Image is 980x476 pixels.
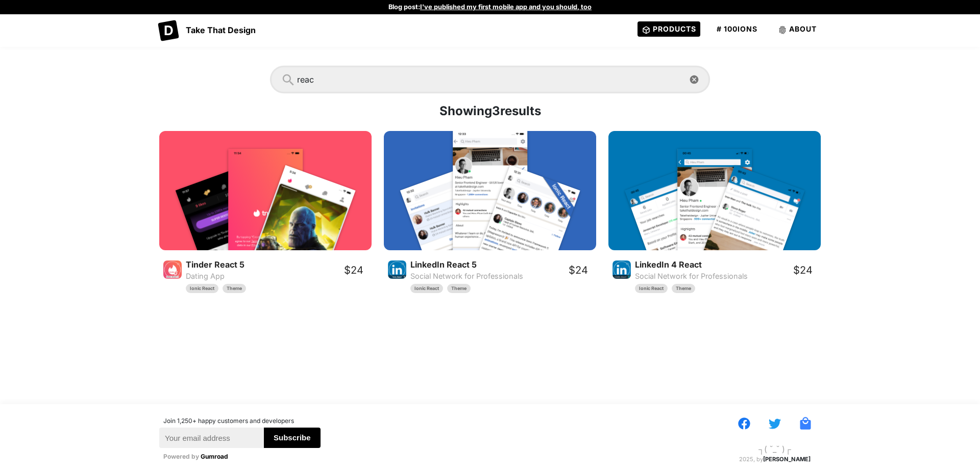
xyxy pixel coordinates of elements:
span: $ 24 [569,264,588,276]
a: LinkedIn React 5 [410,259,477,270]
a: Take That Design [186,25,256,35]
a: Tinder React 5 [186,259,244,270]
div: Join 1,250+ happy customers and developers [163,416,321,426]
a: LinkedIn React 5 [388,261,406,272]
div: Dating App [186,271,339,282]
span: D [159,21,178,40]
a: Tinder React 5 [163,261,182,272]
span: About [789,24,817,33]
div: Social Network for Professionals [410,271,563,282]
button: Ionic React [186,284,218,293]
a: Products [638,21,700,36]
a: D [159,18,178,40]
h4: Showing 3 results [159,104,821,119]
a: $24 [344,262,363,278]
input: Your email address [159,428,264,448]
button: Ionic React [635,284,668,293]
div: 2025 , by [729,455,821,464]
a: LinkedIn 4 React [612,261,631,272]
button: Theme [447,284,471,293]
a: About [774,21,821,36]
a: LinkedIn 4 React [635,259,702,270]
button: Ionic React [410,284,443,293]
span: 100ions [724,24,757,33]
input: Search: Tinder, Pinterest, etc [272,67,708,92]
button: Subscribe [264,428,320,448]
a: #100ions [713,21,762,36]
a: $24 [569,262,588,278]
span: Powered by [163,453,199,460]
span: # [717,24,722,33]
a: I've published my first mobile app and you should, too [420,3,592,11]
button: Theme [672,284,695,293]
span: $ 24 [344,264,363,276]
a: $24 [793,262,813,278]
a: Gumroad [201,453,228,460]
span: Products [653,24,696,33]
a: [PERSON_NAME] [763,456,811,463]
div: ┐( ˘_˘ )┌ [729,443,821,455]
button: Theme [223,284,246,293]
span: $ 24 [793,264,813,276]
div: Social Network for Professionals [635,271,788,282]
